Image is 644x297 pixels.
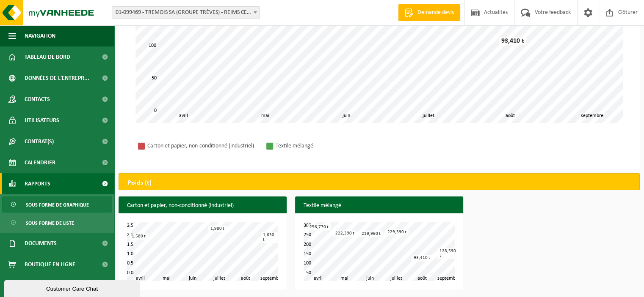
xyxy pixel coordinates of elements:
[25,68,89,89] span: Données de l'entrepr...
[208,226,227,232] div: 1,980 t
[25,173,50,194] span: Rapports
[119,174,160,192] h2: Poids (t)
[25,152,55,173] span: Calendrier
[26,197,89,213] span: Sous forme de graphique
[499,37,526,45] div: 93,410 t
[276,141,386,151] div: Textile mélangé
[412,255,432,261] div: 93,410 t
[437,248,458,259] div: 128,590 t
[25,275,88,296] span: Conditions d'accepta...
[25,25,55,46] span: Navigation
[25,131,54,152] span: Contrat(s)
[2,215,112,231] a: Sous forme de liste
[112,6,260,19] span: 01-099469 - TREMOIS SA (GROUPE TRÈVES) - REIMS CEDEX 2
[398,4,460,21] a: Demande devis
[112,7,260,19] span: 01-099469 - TREMOIS SA (GROUPE TRÈVES) - REIMS CEDEX 2
[385,229,409,235] div: 229,390 t
[307,224,331,230] div: 256,770 t
[415,8,456,17] span: Demande devis
[4,278,141,297] iframe: chat widget
[119,196,287,215] h3: Carton et papier, non-conditionné (industriel)
[359,231,383,237] div: 219,960 t
[25,254,75,275] span: Boutique en ligne
[130,233,148,240] div: 1,580 t
[25,89,50,110] span: Contacts
[261,232,278,243] div: 1,630 t
[25,46,70,68] span: Tableau de bord
[2,196,112,213] a: Sous forme de graphique
[25,110,59,131] span: Utilisateurs
[147,141,257,151] div: Carton et papier, non-conditionné (industriel)
[333,230,357,237] div: 222,390 t
[25,233,57,254] span: Documents
[26,215,74,231] span: Sous forme de liste
[295,196,463,215] h3: Textile mélangé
